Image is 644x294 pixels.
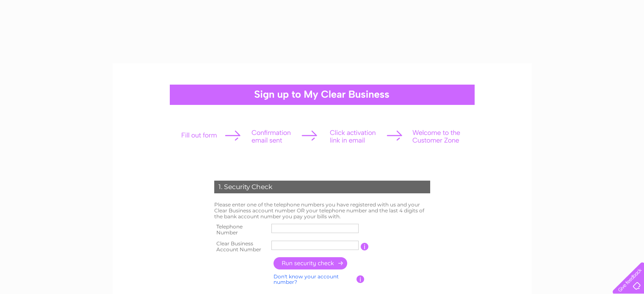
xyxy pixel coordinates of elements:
a: Don't know your account number? [274,273,339,286]
th: Telephone Number [212,221,270,238]
td: Please enter one of the telephone numbers you have registered with us and your Clear Business acc... [212,200,432,221]
input: Information [357,275,365,283]
th: Clear Business Account Number [212,238,270,255]
input: Information [361,243,369,250]
div: 1. Security Check [214,181,430,193]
